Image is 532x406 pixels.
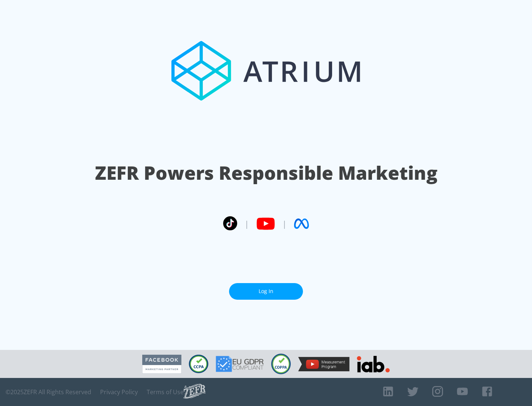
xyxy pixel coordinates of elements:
img: COPPA Compliant [271,354,291,374]
img: CCPA Compliant [189,355,208,373]
a: Terms of Use [147,388,184,396]
img: GDPR Compliant [216,356,264,372]
img: YouTube Measurement Program [298,357,349,371]
span: | [245,218,249,229]
span: © 2025 ZEFR All Rights Reserved [6,388,91,396]
img: Facebook Marketing Partner [142,355,181,374]
a: Privacy Policy [100,388,138,396]
span: | [282,218,287,229]
a: Log In [229,283,303,300]
h1: ZEFR Powers Responsible Marketing [95,160,437,186]
img: IAB [357,356,390,372]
